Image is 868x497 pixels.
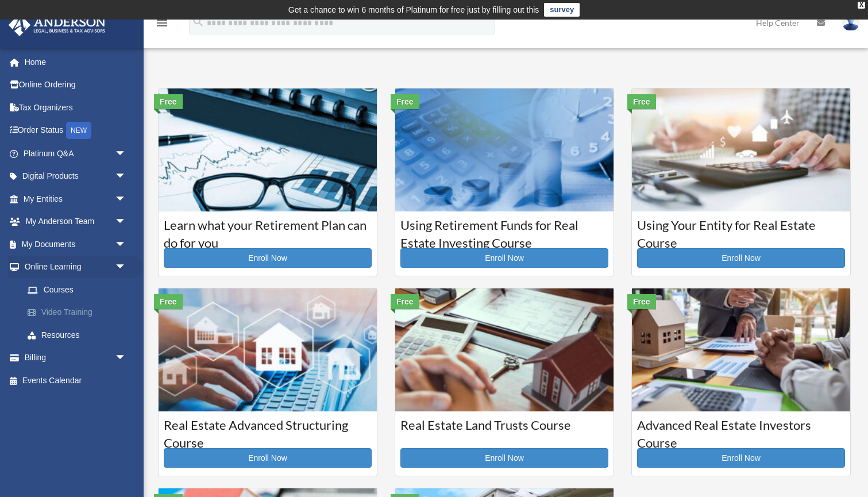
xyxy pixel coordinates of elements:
div: Free [154,94,183,109]
h3: Using Your Entity for Real Estate Course [637,217,845,245]
a: Enroll Now [637,448,845,468]
a: Resources [16,323,144,346]
a: Courses [16,278,138,301]
a: Digital Productsarrow_drop_down [8,165,144,188]
span: arrow_drop_down [115,210,138,234]
a: Events Calendar [8,369,144,392]
i: menu [155,16,169,30]
div: Get a chance to win 6 months of Platinum for free just by filling out this [288,3,539,17]
div: NEW [66,122,91,139]
a: menu [155,20,169,30]
a: Order StatusNEW [8,119,144,142]
div: close [858,2,865,9]
a: Online Learningarrow_drop_down [8,256,144,279]
a: My Entitiesarrow_drop_down [8,187,144,210]
a: Video Training [16,301,144,324]
i: search [192,16,205,28]
div: Free [391,94,419,109]
div: Free [391,294,419,309]
div: Free [627,294,656,309]
a: Platinum Q&Aarrow_drop_down [8,142,144,165]
h3: Learn what your Retirement Plan can do for you [164,217,372,245]
a: Billingarrow_drop_down [8,346,144,369]
a: My Documentsarrow_drop_down [8,233,144,256]
div: Free [627,94,656,109]
span: arrow_drop_down [115,165,138,188]
h3: Using Retirement Funds for Real Estate Investing Course [400,217,608,245]
a: survey [544,3,580,17]
span: arrow_drop_down [115,233,138,256]
a: My Anderson Teamarrow_drop_down [8,210,144,233]
span: arrow_drop_down [115,256,138,279]
a: Tax Organizers [8,96,144,119]
h3: Real Estate Advanced Structuring Course [164,417,372,445]
h3: Advanced Real Estate Investors Course [637,417,845,445]
div: Free [154,294,183,309]
a: Enroll Now [164,448,372,468]
img: Anderson Advisors Platinum Portal [5,14,109,36]
a: Enroll Now [400,248,608,268]
img: User Pic [842,14,859,31]
a: Enroll Now [400,448,608,468]
a: Enroll Now [164,248,372,268]
span: arrow_drop_down [115,346,138,370]
h3: Real Estate Land Trusts Course [400,417,608,445]
a: Home [8,51,144,74]
span: arrow_drop_down [115,142,138,165]
span: arrow_drop_down [115,187,138,211]
a: Enroll Now [637,248,845,268]
a: Online Ordering [8,74,144,97]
